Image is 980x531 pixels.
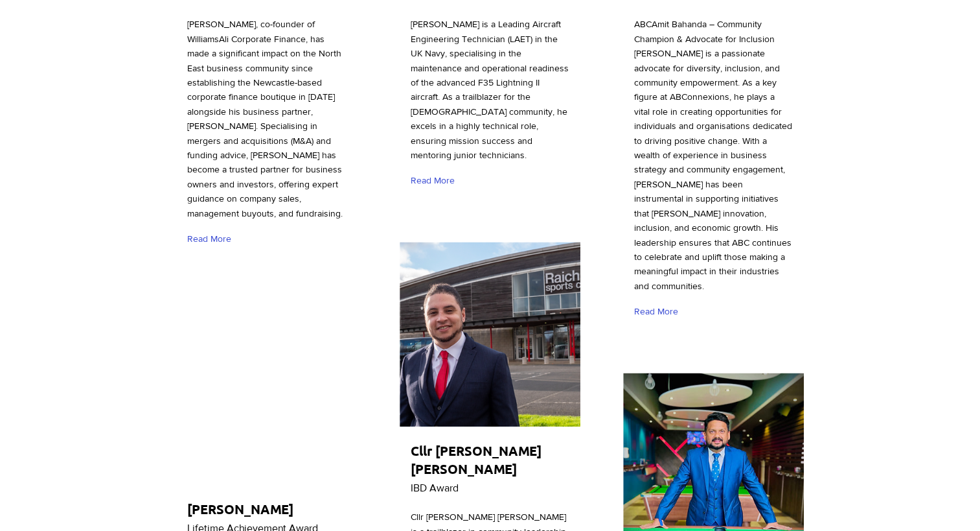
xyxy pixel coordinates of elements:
[400,242,580,427] img: Cllr Stephen Lewis Elms
[634,300,684,323] a: Read More
[411,19,569,160] span: [PERSON_NAME] is a Leading Aircraft Engineering Technician (LAET) in the UK Navy, specialising in...
[187,19,343,218] span: [PERSON_NAME], co-founder of WilliamsAli Corporate Finance, has made a significant impact on the ...
[634,305,678,318] span: Read More
[187,233,231,246] span: Read More
[411,482,459,493] span: IBD Award
[187,228,237,250] a: Read More
[411,169,461,192] a: Read More
[634,19,792,290] span: ABCAmit Bahanda – Community Champion & Advocate for Inclusion [PERSON_NAME] is a passionate advoc...
[187,501,293,517] span: [PERSON_NAME]
[411,174,455,187] span: Read More
[411,442,541,477] span: Cllr [PERSON_NAME] [PERSON_NAME]
[176,300,357,485] img: Ash Aggarwal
